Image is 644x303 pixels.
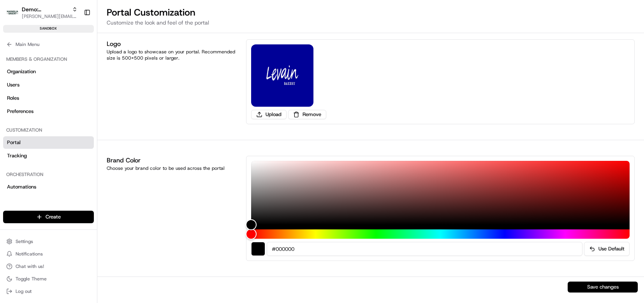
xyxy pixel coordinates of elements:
div: We're available if you need us! [26,82,99,88]
span: Roles [7,95,19,102]
input: Clear [20,50,128,58]
button: Upload [251,110,287,119]
div: Orchestration [3,168,94,181]
span: Tracking [7,152,27,159]
div: Members & Organization [3,53,94,65]
span: Knowledge Base [16,113,60,121]
span: Preferences [7,108,33,115]
img: logo-poral_customization_screen-Demo:%20Benny-1755886445607.png [251,44,313,107]
div: Hue [251,229,630,239]
a: 💻API Documentation [63,110,128,124]
span: Portal [7,139,21,146]
h1: Brand Color [107,156,237,165]
button: Settings [3,236,94,247]
div: Upload a logo to showcase on your portal. Recommended size is 500x500 pixels or larger. [107,49,237,61]
button: Create [3,211,94,223]
a: Automations [3,181,94,193]
div: Start new chat [26,74,128,82]
span: Toggle Theme [16,276,47,282]
img: Nash [8,8,23,23]
span: Pylon [77,132,94,138]
h2: Portal Customization [107,6,635,19]
button: Chat with us! [3,261,94,272]
button: Log out [3,286,94,297]
button: Demo: [PERSON_NAME] [22,5,69,13]
span: Automations [7,183,36,190]
span: Organization [7,68,36,75]
span: Create [46,213,61,220]
img: Demo: Benny [6,9,19,17]
span: Notifications [16,251,43,257]
span: Main Menu [16,41,39,48]
p: Welcome 👋 [8,31,142,44]
button: Main Menu [3,39,94,50]
a: Powered byPylon [55,132,94,138]
button: Notifications [3,248,94,259]
a: Dispatch Strategy [3,194,94,206]
span: API Documentation [74,113,125,121]
span: Dispatch Strategy [7,197,49,204]
button: [PERSON_NAME][EMAIL_ADDRESS][DOMAIN_NAME] [22,13,77,19]
button: Remove [288,110,326,119]
a: Tracking [3,150,94,162]
span: Chat with us! [16,263,44,270]
button: Save changes [568,282,638,292]
button: Toggle Theme [3,273,94,284]
h1: Logo [107,39,237,49]
a: Users [3,79,94,91]
span: Settings [16,238,33,245]
button: Use Default [584,242,630,256]
p: Customize the look and feel of the portal [107,19,635,26]
div: Customization [3,124,94,136]
img: 1736555255976-a54dd68f-1ca7-489b-9aae-adbdc363a1c4 [8,74,22,88]
div: Color [251,161,630,225]
div: sandbox [3,25,94,33]
div: Choose your brand color to be used across the portal [107,165,237,171]
div: 💻 [66,114,72,120]
span: Log out [16,288,32,294]
div: 📗 [8,114,14,120]
button: Demo: BennyDemo: [PERSON_NAME][PERSON_NAME][EMAIL_ADDRESS][DOMAIN_NAME] [3,3,81,22]
a: Preferences [3,105,94,118]
a: Organization [3,65,94,78]
a: Roles [3,92,94,104]
a: Portal [3,136,94,149]
a: 📗Knowledge Base [5,110,63,124]
button: Start new chat [132,77,142,86]
span: Users [7,81,19,88]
